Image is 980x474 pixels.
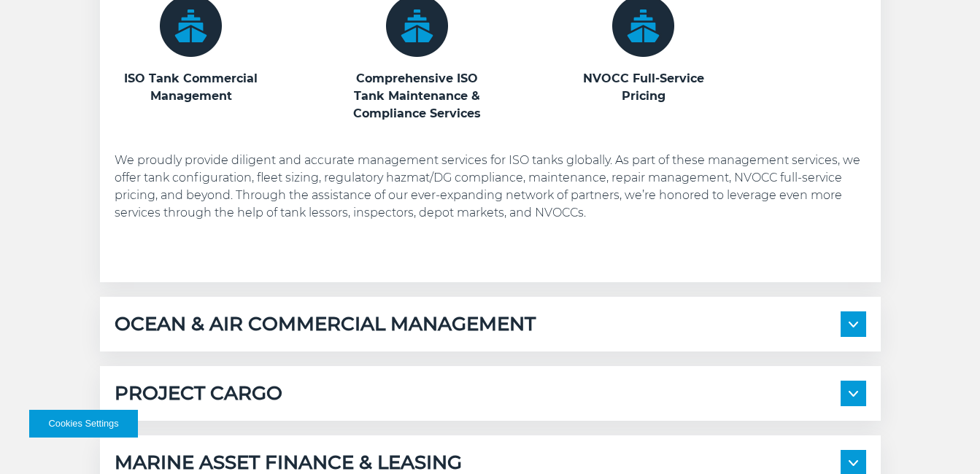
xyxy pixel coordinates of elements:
[115,70,268,105] h3: ISO Tank Commercial Management
[849,460,858,466] img: arrow
[849,391,858,397] img: arrow
[341,70,494,123] h3: Comprehensive ISO Tank Maintenance & Compliance Services
[115,152,866,222] p: We proudly provide diligent and accurate management services for ISO tanks globally. As part of t...
[849,322,858,327] img: arrow
[29,410,138,438] button: Cookies Settings
[567,70,720,105] h3: NVOCC Full-Service Pricing
[115,381,282,406] h5: PROJECT CARGO
[115,311,536,337] h5: OCEAN & AIR COMMERCIAL MANAGEMENT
